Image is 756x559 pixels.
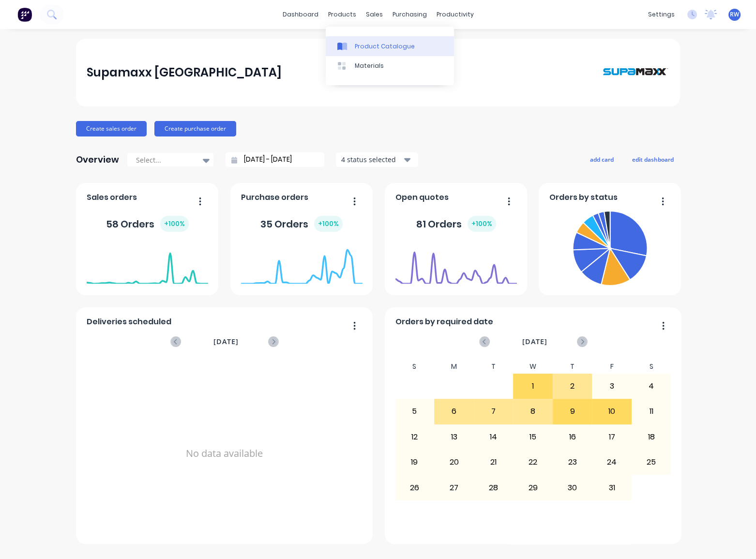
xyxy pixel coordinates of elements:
[395,475,434,499] div: 26
[592,399,631,423] div: 10
[87,63,282,82] div: Supamaxx [GEOGRAPHIC_DATA]
[241,192,308,203] span: Purchase orders
[416,216,496,232] div: 81 Orders
[395,399,434,423] div: 5
[474,360,514,374] div: T
[514,374,552,398] div: 1
[468,216,496,232] div: + 100 %
[592,374,631,398] div: 3
[592,360,632,374] div: F
[355,61,384,70] div: Materials
[434,360,474,374] div: M
[388,7,432,22] div: purchasing
[632,360,671,374] div: S
[87,192,137,203] span: Sales orders
[395,450,434,474] div: 19
[432,7,479,22] div: productivity
[435,475,473,499] div: 27
[632,450,671,474] div: 25
[514,399,552,423] div: 8
[553,399,592,423] div: 9
[76,150,119,169] div: Overview
[584,153,620,166] button: add card
[361,7,388,22] div: sales
[632,399,671,423] div: 11
[314,216,343,232] div: + 100 %
[553,360,592,374] div: T
[278,7,323,22] a: dashboard
[395,425,434,449] div: 12
[336,152,418,167] button: 4 status selected
[626,153,680,166] button: edit dashboard
[435,450,473,474] div: 20
[513,360,553,374] div: W
[323,7,361,22] div: products
[160,216,189,232] div: + 100 %
[553,450,592,474] div: 23
[341,154,402,165] div: 4 status selected
[592,475,631,499] div: 31
[474,425,513,449] div: 14
[514,425,552,449] div: 15
[395,360,435,374] div: S
[326,56,454,76] a: Materials
[592,425,631,449] div: 17
[106,216,189,232] div: 58 Orders
[553,425,592,449] div: 16
[474,475,513,499] div: 28
[514,450,552,474] div: 22
[553,374,592,398] div: 2
[260,216,343,232] div: 35 Orders
[154,121,236,136] button: Create purchase order
[643,7,680,22] div: settings
[87,360,363,547] div: No data available
[730,10,739,19] span: RW
[553,475,592,499] div: 30
[632,425,671,449] div: 18
[474,399,513,423] div: 7
[632,374,671,398] div: 4
[395,316,493,328] span: Orders by required date
[602,48,669,96] img: Supamaxx Australia
[355,42,415,51] div: Product Catalogue
[435,399,473,423] div: 6
[549,192,618,203] span: Orders by status
[522,336,547,347] span: [DATE]
[435,425,473,449] div: 13
[514,475,552,499] div: 29
[395,192,449,203] span: Open quotes
[474,450,513,474] div: 21
[326,36,454,56] a: Product Catalogue
[76,121,147,136] button: Create sales order
[213,336,239,347] span: [DATE]
[592,450,631,474] div: 24
[17,7,32,22] img: Factory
